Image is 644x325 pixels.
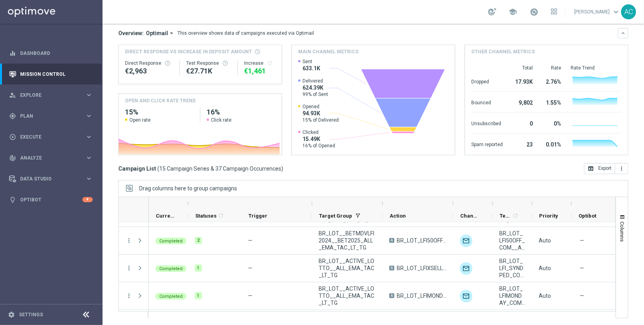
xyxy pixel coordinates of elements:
span: 624.39K [302,84,328,91]
button: open_in_browser Export [584,163,615,174]
span: Clicked [302,129,335,135]
div: Mission Control [9,71,93,77]
span: A [389,293,394,298]
span: Direct Response VS Increase In Deposit Amount [125,48,252,55]
span: Channel [460,213,479,219]
span: Completed [159,266,183,271]
span: 15 Campaign Series & 37 Campaign Occurrences [159,165,281,172]
span: school [508,8,517,16]
span: BR_LOT_LFI50OFF_COM__ALL_EMA_TAC_LT [397,237,446,244]
span: Current Status [156,213,175,219]
i: person_search [9,92,16,99]
span: Templates [500,213,511,219]
span: — [248,237,252,244]
span: Action [390,213,406,219]
button: more_vert [125,237,133,244]
button: more_vert [125,265,133,272]
div: 1 [195,292,202,299]
span: Plan [20,114,85,118]
div: €2,963 [125,66,173,76]
span: A [389,266,394,271]
div: 1.55% [542,96,561,108]
div: Dropped [471,75,503,87]
div: 0.01% [542,137,561,150]
button: Data Studio keyboard_arrow_right [9,176,93,182]
button: lightbulb Optibot 4 [9,197,93,203]
a: Mission Control [20,64,93,85]
div: 0 [512,116,533,129]
div: €1,461 [244,66,275,76]
i: equalizer [9,50,16,57]
div: 0% [542,116,561,129]
span: Opened [302,103,339,110]
colored-tag: Completed [155,265,187,272]
i: lightbulb [9,196,16,203]
span: Trigger [248,213,267,219]
span: BR_LOT_LFI_SYNDPED_COM__ALL_EMA_TAC_LT [499,257,525,279]
i: refresh [512,212,519,219]
div: Analyze [9,154,85,162]
span: Auto [539,265,551,271]
span: Analyze [20,156,85,160]
div: 17.93K [512,75,533,87]
button: equalizer Dashboard [9,50,93,56]
div: 23 [512,137,533,150]
span: 15.49K [302,135,335,143]
span: BR_LOT__ACTIVE_LOTTO__ALL_EMA_TAC_LT_TG [319,257,376,279]
span: BR_LOT__BETMDVLFI2024__BET2025_ALL_EMA_TAC_LT_TG [319,230,376,251]
a: Settings [19,312,43,317]
img: Optimail [460,290,472,302]
div: €27,709 [186,66,231,76]
div: 2 [195,237,202,244]
i: gps_fixed [9,113,16,120]
div: Spam reported [471,137,503,150]
i: keyboard_arrow_right [85,91,93,99]
div: Rate Trend [571,65,622,71]
button: more_vert [125,292,133,299]
div: This overview shows data of campaigns executed via Optimail [177,30,314,37]
div: Press SPACE to select this row. [119,255,149,282]
span: Target Group [319,213,352,219]
button: person_search Explore keyboard_arrow_right [9,92,93,98]
div: 9,802 [512,96,533,108]
div: Mission Control [9,64,93,85]
div: Increase [244,60,275,66]
span: Drag columns here to group campaigns [139,185,237,192]
div: gps_fixed Plan keyboard_arrow_right [9,113,93,119]
span: keyboard_arrow_down [612,8,620,16]
button: Optimail arrow_drop_down [144,30,177,37]
span: Click rate [211,117,231,123]
span: Explore [20,93,85,98]
i: arrow_drop_down [168,30,175,37]
span: Auto [539,293,551,299]
h4: OPEN AND CLICK RATE TREND [125,97,196,104]
span: BR_LOT_LFIMONDAY_COM__ALL_EMA_TAC_LT [499,285,525,306]
span: 99% of Sent [302,91,328,98]
span: — [580,265,584,272]
div: Explore [9,92,85,99]
h2: 16% [207,107,275,117]
span: — [248,293,252,299]
span: Execute [20,135,85,139]
button: play_circle_outline Execute keyboard_arrow_right [9,134,93,140]
colored-tag: Completed [155,237,187,244]
i: refresh [218,212,224,219]
span: Completed [159,239,183,244]
button: track_changes Analyze keyboard_arrow_right [9,155,93,161]
div: Execute [9,133,85,141]
i: settings [8,311,15,318]
span: Optibot [579,213,596,219]
span: Sent [302,58,320,65]
span: Delivered [302,78,328,84]
span: A [389,238,394,243]
div: Test Response [186,60,231,66]
div: 4 [82,197,93,202]
span: BR_LOT_LFI50OFF_COM__ALL_EMA_TAC_LT_V2 [499,230,525,251]
i: open_in_browser [588,165,594,172]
